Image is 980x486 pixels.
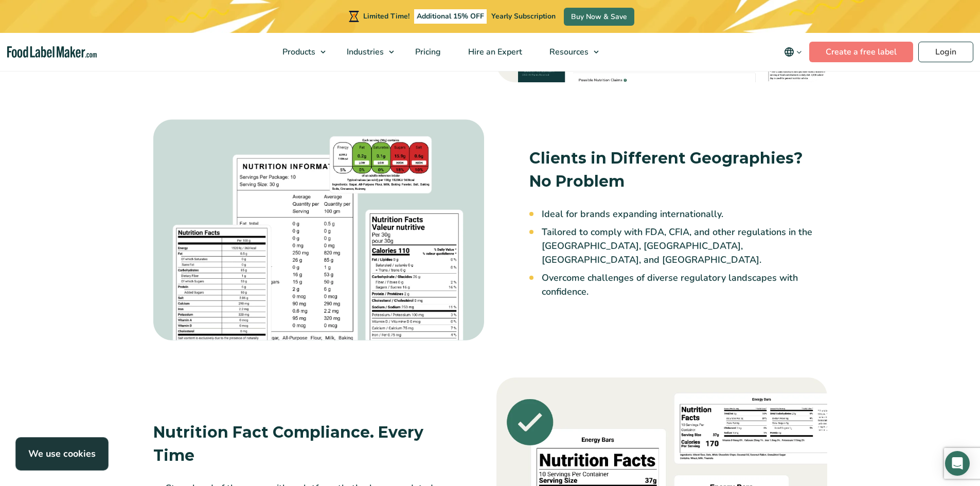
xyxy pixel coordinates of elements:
a: Resources [536,33,604,71]
span: Yearly Subscription [491,11,556,21]
h3: Nutrition Fact Compliance. Every Time [153,421,451,467]
span: Products [279,46,316,58]
a: Buy Now & Save [564,8,634,26]
h3: Clients in Different Geographies? No Problem [529,147,827,193]
a: Hire an Expert [455,33,533,71]
a: Login [918,42,973,62]
div: Open Intercom Messenger [945,451,970,476]
li: Tailored to comply with FDA, CFIA, and other regulations in the [GEOGRAPHIC_DATA], [GEOGRAPHIC_DA... [542,225,827,267]
span: Additional 15% OFF [414,9,487,24]
span: Pricing [412,46,442,58]
img: Four nutrition facts labels for different countries. [153,119,484,341]
a: Products [269,33,331,71]
a: Create a free label [809,42,913,62]
a: Industries [333,33,399,71]
span: Hire an Expert [465,46,523,58]
span: Industries [344,46,385,58]
li: Ideal for brands expanding internationally. [542,207,827,221]
span: Limited Time! [363,11,409,21]
a: Pricing [402,33,452,71]
strong: We use cookies [28,447,96,460]
li: Overcome challenges of diverse regulatory landscapes with confidence. [542,271,827,299]
span: Resources [546,46,590,58]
